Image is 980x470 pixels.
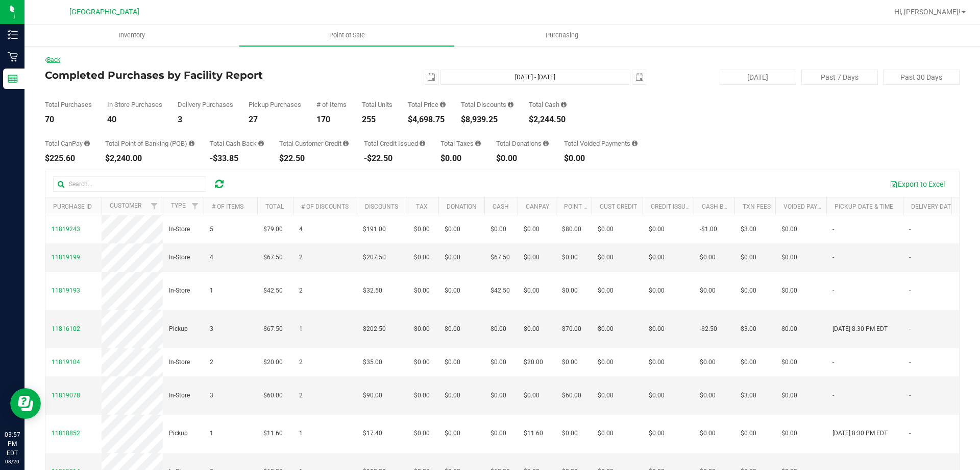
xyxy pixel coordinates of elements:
[363,286,382,296] span: $32.50
[741,253,756,262] span: $0.00
[911,203,954,210] a: Delivery Date
[364,154,425,163] div: -$22.50
[562,253,578,262] span: $0.00
[52,430,80,437] span: 11818852
[600,203,637,210] a: Cust Credit
[564,203,636,210] a: Point of Banking (POB)
[909,324,911,334] span: -
[299,225,303,234] span: 4
[45,101,92,108] div: Total Purchases
[169,286,190,296] span: In-Store
[169,225,190,234] span: In-Store
[524,286,540,296] span: $0.00
[24,25,239,46] a: Inventory
[105,31,159,40] span: Inventory
[239,25,454,46] a: Point of Sale
[263,357,283,367] span: $20.00
[532,31,592,40] span: Purchasing
[440,154,481,163] div: $0.00
[279,140,349,147] div: Total Customer Credit
[363,225,386,234] span: $191.00
[475,140,481,147] i: Sum of the total taxes for all purchases in the date range.
[420,140,425,147] i: Sum of all account credit issued for all refunds from returned purchases in the date range.
[700,324,717,334] span: -$2.50
[210,225,213,234] span: 5
[781,286,797,296] span: $0.00
[491,324,506,334] span: $0.00
[832,286,834,296] span: -
[562,324,581,334] span: $70.00
[598,391,614,400] span: $0.00
[363,324,386,334] span: $202.50
[408,116,446,124] div: $4,698.75
[414,253,430,262] span: $0.00
[526,203,549,210] a: CanPay
[700,429,716,438] span: $0.00
[562,391,581,400] span: $60.00
[107,101,162,108] div: In Store Purchases
[53,176,206,192] input: Search...
[169,253,190,262] span: In-Store
[169,357,190,367] span: In-Store
[491,429,506,438] span: $0.00
[316,116,347,124] div: 170
[169,429,188,438] span: Pickup
[249,116,301,124] div: 27
[649,253,665,262] span: $0.00
[524,391,540,400] span: $0.00
[169,391,190,400] span: In-Store
[524,357,543,367] span: $20.00
[562,429,578,438] span: $0.00
[178,116,233,124] div: 3
[210,154,264,163] div: -$33.85
[210,391,213,400] span: 3
[363,253,386,262] span: $207.50
[258,140,264,147] i: Sum of the cash-back amounts from rounded-up electronic payments for all purchases in the date ra...
[598,253,614,262] span: $0.00
[52,254,80,261] span: 11819199
[491,391,506,400] span: $0.00
[146,197,163,215] a: Filter
[783,203,834,210] a: Voided Payment
[363,429,382,438] span: $17.40
[720,70,796,85] button: [DATE]
[105,154,194,163] div: $2,240.00
[84,140,90,147] i: Sum of the successful, non-voided CanPay payment transactions for all purchases in the date range.
[700,253,716,262] span: $0.00
[363,357,382,367] span: $35.00
[445,253,460,262] span: $0.00
[529,101,567,108] div: Total Cash
[299,253,303,262] span: 2
[649,324,665,334] span: $0.00
[561,101,567,108] i: Sum of the successful, non-voided cash payment transactions for all purchases in the date range. ...
[52,392,80,399] span: 11819078
[832,357,834,367] span: -
[364,140,425,147] div: Total Credit Issued
[301,203,349,210] a: # of Discounts
[564,154,638,163] div: $0.00
[781,391,797,400] span: $0.00
[263,391,283,400] span: $60.00
[524,253,540,262] span: $0.00
[178,101,233,108] div: Delivery Purchases
[598,429,614,438] span: $0.00
[8,74,18,84] inline-svg: Reports
[445,286,460,296] span: $0.00
[316,101,347,108] div: # of Items
[632,140,638,147] i: Sum of all voided payment transaction amounts, excluding tips and transaction fees, for all purch...
[832,324,888,334] span: [DATE] 8:30 PM EDT
[52,226,80,233] span: 11819243
[781,429,797,438] span: $0.00
[445,225,460,234] span: $0.00
[445,357,460,367] span: $0.00
[524,429,543,438] span: $11.60
[445,391,460,400] span: $0.00
[598,324,614,334] span: $0.00
[263,429,283,438] span: $11.60
[883,70,960,85] button: Past 30 Days
[363,391,382,400] span: $90.00
[909,225,911,234] span: -
[491,225,506,234] span: $0.00
[909,357,911,367] span: -
[110,202,141,209] a: Customer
